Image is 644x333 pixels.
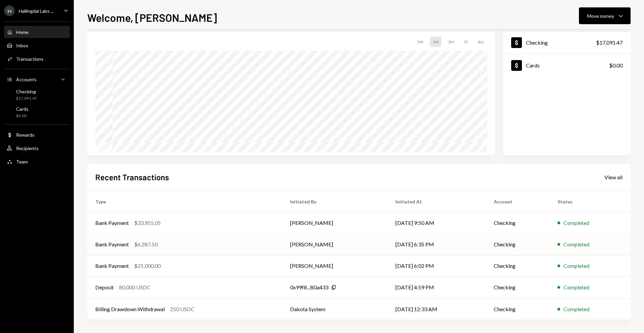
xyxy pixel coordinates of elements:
div: Completed [563,262,589,270]
div: Completed [563,219,589,227]
td: [DATE] 6:02 PM [387,255,485,277]
a: Accounts [4,73,70,85]
div: 80,000 USDC [119,283,151,291]
div: ALL [475,37,487,47]
div: $17,091.47 [16,96,37,101]
td: [PERSON_NAME] [282,255,387,277]
th: Initiated By [282,191,387,212]
td: Checking [486,255,550,277]
div: Hallingdal Labs ... [19,8,54,14]
div: View all [604,174,623,181]
div: Completed [563,283,589,291]
td: Checking [486,234,550,255]
div: 250 USDC [170,305,195,313]
a: Checking$17,091.47 [4,87,70,103]
div: Completed [563,305,589,313]
td: Dakota System [282,298,387,320]
a: Recipients [4,142,70,154]
div: Bank Payment [95,240,129,248]
a: Inbox [4,39,70,51]
div: Move money [587,12,614,19]
div: Deposit [95,283,114,291]
div: 0x99f8...B0a433 [290,283,328,291]
td: [DATE] 6:35 PM [387,234,485,255]
div: 1W [414,37,426,47]
div: Home [16,29,29,35]
div: 1M [430,37,441,47]
td: [PERSON_NAME] [282,212,387,234]
a: Cards$0.00 [503,54,631,77]
div: Accounts [16,77,37,82]
td: Checking [486,277,550,298]
div: $33,955.05 [134,219,161,227]
div: Completed [563,240,589,248]
div: $0.00 [16,113,29,119]
th: Status [549,191,631,212]
div: 3M [445,37,457,47]
div: 1Y [461,37,471,47]
div: H [4,5,15,16]
a: View all [604,173,623,181]
div: Checking [526,39,548,46]
th: Initiated At [387,191,485,212]
div: Billing Drawdown Withdrawal [95,305,165,313]
a: Rewards [4,129,70,141]
div: $17,091.47 [596,39,623,47]
div: Inbox [16,43,28,48]
div: Bank Payment [95,262,129,270]
a: Home [4,26,70,38]
div: Cards [526,62,540,68]
button: Move money [579,7,631,24]
a: Cards$0.00 [4,104,70,120]
td: [DATE] 4:59 PM [387,277,485,298]
div: Rewards [16,132,35,138]
div: Bank Payment [95,219,129,227]
div: $6,287.50 [134,240,158,248]
td: [PERSON_NAME] [282,234,387,255]
div: Checking [16,89,37,94]
div: $0.00 [609,61,623,69]
h2: Recent Transactions [95,172,169,183]
td: Checking [486,298,550,320]
div: Cards [16,106,29,112]
h1: Welcome, [PERSON_NAME] [87,11,217,24]
td: [DATE] 9:50 AM [387,212,485,234]
th: Type [87,191,282,212]
a: Transactions [4,53,70,65]
td: [DATE] 12:33 AM [387,298,485,320]
th: Account [486,191,550,212]
td: Checking [486,212,550,234]
a: Team [4,155,70,168]
a: Checking$17,091.47 [503,31,631,54]
div: Team [16,159,28,164]
div: Transactions [16,56,44,62]
div: Recipients [16,145,39,151]
div: $25,000.00 [134,262,161,270]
